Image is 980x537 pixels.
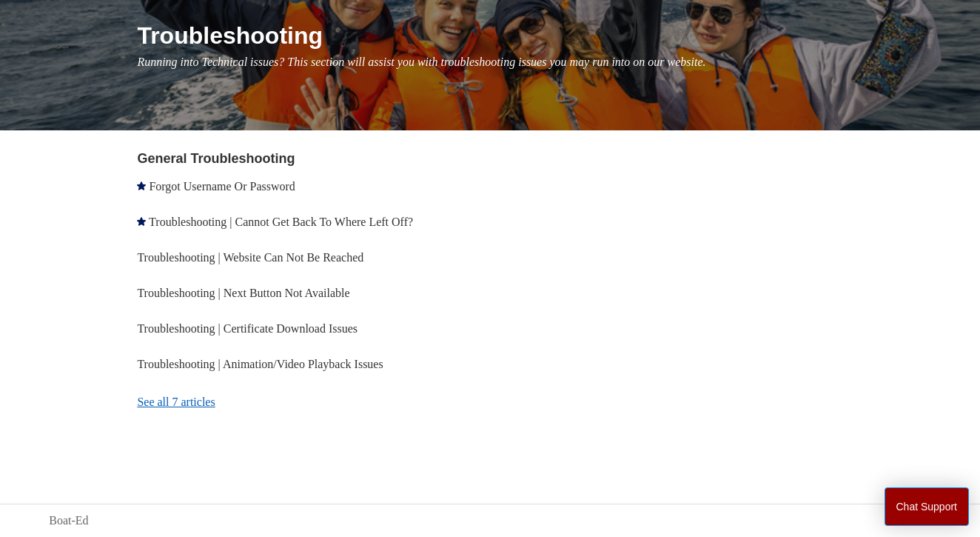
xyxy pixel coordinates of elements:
[137,358,383,370] a: Troubleshooting | Animation/Video Playback Issues
[149,216,413,228] a: Troubleshooting | Cannot Get Back To Where Left Off?
[49,512,88,530] a: Boat-Ed
[137,322,358,335] a: Troubleshooting | Certificate Download Issues
[137,181,146,190] svg: Promoted article
[137,53,930,71] p: Running into Technical issues? This section will assist you with troubleshooting issues you may r...
[137,217,146,226] svg: Promoted article
[149,180,295,193] a: Forgot Username Or Password
[137,382,494,422] a: See all 7 articles
[137,18,930,53] h1: Troubleshooting
[137,251,363,264] a: Troubleshooting | Website Can Not Be Reached
[137,287,349,299] a: Troubleshooting | Next Button Not Available
[885,487,970,526] button: Chat Support
[137,151,295,166] a: General Troubleshooting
